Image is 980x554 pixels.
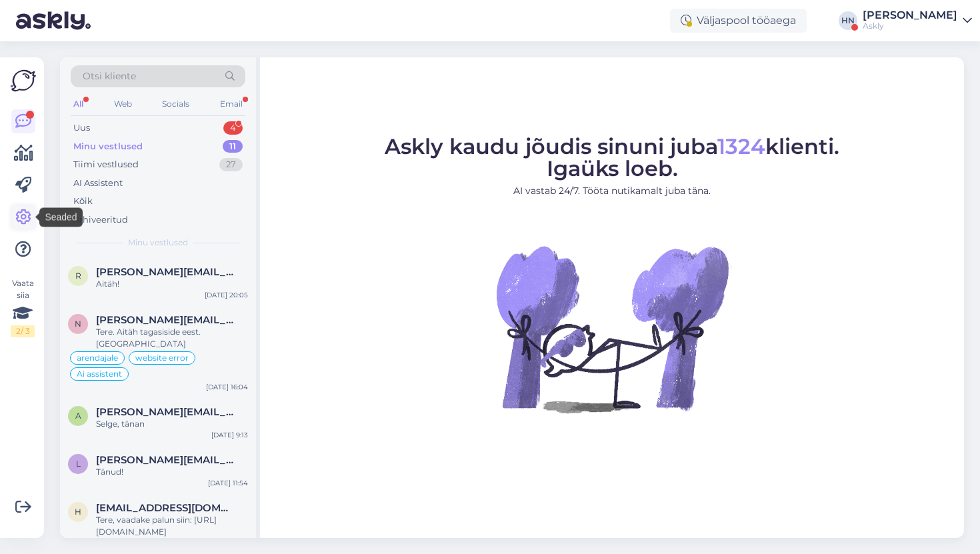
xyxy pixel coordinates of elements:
span: r [75,271,81,281]
div: [DATE] 11:54 [208,478,248,488]
span: arendajale [77,354,118,362]
span: a [75,411,81,421]
div: Minu vestlused [73,140,143,153]
span: n [75,319,81,329]
div: Väljaspool tööaega [670,9,807,33]
span: reene@tupsunupsu.ee [96,266,235,278]
div: 11 [223,140,243,153]
div: Arhiveeritud [73,213,128,227]
div: 2 / 3 [11,325,35,337]
div: [PERSON_NAME] [863,10,957,21]
span: Ai assistent [77,370,122,378]
span: Askly kaudu jõudis sinuni juba klienti. Igaüks loeb. [385,133,839,181]
div: Aitäh! [96,278,248,290]
img: Askly Logo [11,68,36,93]
div: HN [839,11,857,30]
div: Tiimi vestlused [73,158,139,171]
div: AI Assistent [73,177,123,190]
div: Vaata siia [11,277,35,337]
div: 4 [223,121,243,135]
p: AI vastab 24/7. Tööta nutikamalt juba täna. [385,184,839,198]
div: Email [217,95,245,113]
div: 27 [219,158,243,171]
a: [PERSON_NAME]Askly [863,10,972,31]
div: Tänud! [96,466,248,478]
div: [DATE] 20:05 [205,290,248,300]
span: hans@askly.me [96,502,235,514]
div: Tere. Aitäh tagasiside eest. [GEOGRAPHIC_DATA] [96,326,248,350]
div: Uus [73,121,90,135]
span: website error [135,354,189,362]
div: [DATE] 16:04 [206,382,248,392]
div: Seaded [39,208,82,227]
div: Askly [863,21,957,31]
div: Web [111,95,135,113]
div: Tere, vaadake palun siin: [URL][DOMAIN_NAME] [96,514,248,538]
span: h [75,507,81,517]
div: [DATE] 9:13 [211,430,248,440]
span: nelly.vahtramaa@bustruckparts.com [96,314,235,326]
span: 1324 [717,133,765,159]
img: No Chat active [492,209,732,449]
div: Kõik [73,195,93,208]
span: laura@punktid.ee [96,454,235,466]
div: Socials [159,95,192,113]
span: l [76,459,81,469]
span: Otsi kliente [83,69,136,83]
div: All [71,95,86,113]
span: Minu vestlused [128,237,188,249]
div: Selge, tänan [96,418,248,430]
span: andra.sepp@bustruckparts.com [96,406,235,418]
